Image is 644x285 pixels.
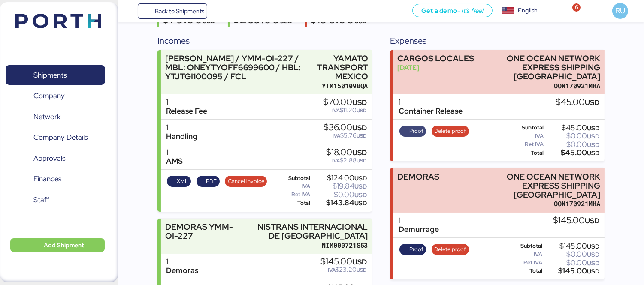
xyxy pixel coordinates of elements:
span: USD [352,98,367,107]
div: Total [274,200,310,206]
span: USD [352,148,367,157]
div: ONE OCEAN NETWORK EXPRESS SHIPPING [GEOGRAPHIC_DATA] [479,54,601,81]
div: Release Fee [166,107,207,116]
div: Ret IVA [507,141,544,147]
div: English [518,6,538,15]
div: DEMORAS YMM-OI-227 [165,222,242,240]
div: $145.00 [320,257,367,267]
button: Cancel invoice [225,176,267,187]
div: CARGOS LOCALES [397,54,474,63]
div: $70.00 [323,98,367,107]
div: NISTRANS INTERNACIONAL DE [GEOGRAPHIC_DATA] [246,222,368,240]
span: USD [352,123,367,132]
div: OON170921MHA [479,81,601,90]
div: 1 [166,257,198,266]
span: USD [357,157,367,164]
button: Proof [399,126,426,137]
div: NIM000721S53 [246,241,368,250]
div: [DATE] [397,63,474,72]
span: USD [587,124,599,132]
div: Subtotal [507,125,544,131]
span: RU [615,5,625,16]
a: Shipments [6,65,105,85]
span: IVA [332,107,340,114]
span: Network [33,111,60,123]
button: Add Shipment [10,238,105,252]
a: Finances [6,169,105,189]
div: $2.88 [326,157,367,164]
div: $45.00 [556,98,599,107]
div: $0.00 [544,260,600,266]
span: Add Shipment [44,240,84,250]
span: Company [33,90,65,102]
div: $143.84 [312,200,367,206]
div: IVA [274,183,310,189]
span: USD [585,216,599,225]
span: Delete proof [434,245,466,254]
span: Staff [33,194,49,206]
div: $124.00 [312,175,367,181]
div: Total [507,268,543,274]
span: USD [203,17,215,25]
a: Staff [6,190,105,210]
span: USD [587,259,599,267]
span: Approvals [33,152,65,165]
div: 1 [166,98,207,107]
span: USD [352,257,367,267]
div: OON170921MHA [479,199,601,208]
div: $19.84 [312,183,367,189]
span: IVA [333,132,340,139]
span: Cancel invoice [228,177,264,186]
button: Delete proof [432,244,469,255]
button: Delete proof [432,126,469,137]
a: Approvals [6,148,105,168]
div: 1 [399,98,463,107]
div: Incomes [157,34,372,47]
a: Company Details [6,128,105,147]
div: $23.20 [320,267,367,273]
div: $18.00 [326,148,367,157]
button: Menu [123,4,138,18]
span: USD [354,174,367,182]
div: DEMORAS [397,172,439,181]
span: Finances [33,173,61,185]
div: 1 [399,216,439,225]
a: Network [6,107,105,126]
span: USD [357,132,367,139]
span: Shipments [33,69,67,81]
div: IVA [507,252,543,258]
span: USD [587,251,599,258]
button: XML [167,176,191,187]
div: YTM150109BQA [317,81,368,90]
span: USD [587,141,599,149]
span: USD [354,191,367,199]
span: IVA [328,267,336,273]
div: Demurrage [399,225,439,234]
span: USD [585,98,599,107]
div: Subtotal [507,243,543,249]
div: 1 [166,148,183,157]
div: Ret IVA [274,192,310,198]
span: USD [587,267,599,275]
div: $0.00 [312,192,367,198]
div: $5.76 [324,132,367,139]
div: $145.00 [544,243,600,249]
div: IVA [507,133,544,139]
div: $0.00 [544,251,600,258]
span: USD [357,107,367,114]
div: $45.00 [546,150,600,156]
span: USD [280,17,293,25]
div: [PERSON_NAME] / YMM-OI-227 / MBL: ONEYTYOFF6699600 / HBL: YTJTGI100095 / FCL [165,54,313,81]
span: IVA [332,157,340,164]
div: $145.00 [553,216,599,225]
span: USD [354,17,367,25]
span: USD [587,149,599,157]
span: XML [177,177,188,186]
div: $145.00 [544,268,600,274]
div: AMS [166,157,183,166]
div: $0.00 [546,141,600,148]
div: Handling [166,132,197,141]
div: YAMATO TRANSPORT MEXICO [317,54,368,81]
span: Proof [409,126,423,136]
div: Ret IVA [507,260,543,266]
